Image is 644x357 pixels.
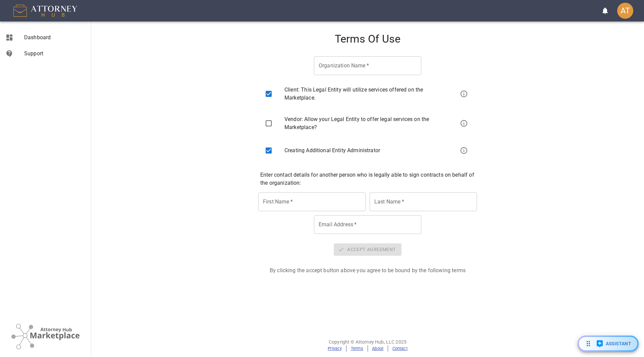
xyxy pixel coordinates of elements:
[617,3,633,19] div: AT
[174,266,561,275] p: By clicking the accept button above you agree to be bound by the following terms
[284,146,443,155] span: Creating Additional Entity Administrator
[91,339,644,345] p: Copyright © Attorney Hub, LLC 2025
[458,145,470,156] button: You can skip creating an additional Legal Entity Administrator fow now, and create one or more ad...
[351,346,363,351] a: Terms
[260,171,475,187] p: Enter contact details for another person who is legally able to sign contracts on behalf of the o...
[11,324,79,349] img: Attorney Hub Marketplace
[284,115,443,131] span: Vendor: Allow your Legal Entity to offer legal services on the Marketplace?
[597,3,613,19] button: open notifications menu
[266,141,459,160] div: Creating Additional Entity Administrator
[24,50,86,58] span: Support
[284,86,443,102] span: Client: This Legal Entity will utilize services offered on the Marketplace.
[266,111,459,135] div: Vendor: Allow your Legal Entity to offer legal services on the Marketplace?
[328,346,342,351] a: Privacy
[97,32,639,46] h4: Terms Of Use
[13,5,77,17] img: AttorneyHub Logo
[458,118,470,129] button: Setting this option will allow your Legal Entity to act as a Vendor on the Marketplace. This opti...
[266,82,459,106] div: Client: This Legal Entity will utilize services offered on the Marketplace.
[458,88,470,100] button: Setting this option will allow your Legal Entity to act as a client on the Marketplace. This opti...
[372,346,383,351] a: About
[24,34,86,42] span: Dashboard
[392,346,408,351] a: Contact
